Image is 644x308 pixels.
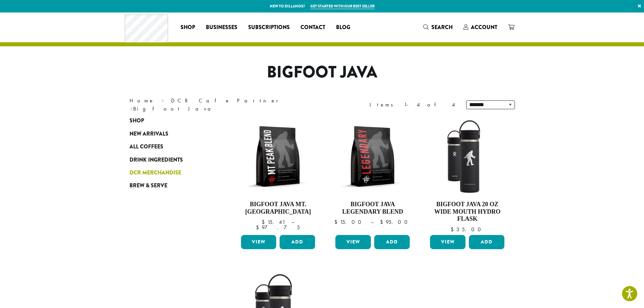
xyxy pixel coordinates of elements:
a: DCR Merchandise [129,166,211,179]
a: Shop [129,114,211,127]
bdi: 15.00 [334,218,364,226]
a: New Arrivals [129,127,211,140]
span: › [130,102,133,113]
bdi: 35.00 [451,226,484,233]
a: DCR Cafe Partner [171,97,283,104]
span: $ [256,224,262,231]
a: Bigfoot Java Mt. [GEOGRAPHIC_DATA] [239,118,317,232]
span: $ [334,218,340,226]
h4: Bigfoot Java Legendary Blend [334,201,411,215]
img: BFJ_MtPeak_12oz-300x300.png [239,118,317,195]
div: Items 1-4 of 4 [369,101,456,109]
img: LO2867-BFJ-Hydro-Flask-20oz-WM-wFlex-Sip-Lid-Black-300x300.jpg [428,118,506,195]
button: Add [280,235,315,249]
a: Drink Ingredients [129,153,211,166]
h4: Bigfoot Java 20 oz Wide Mouth Hydro Flask [428,201,506,223]
span: DCR Merchandise [129,169,181,177]
a: View [335,235,371,249]
span: Contact [301,23,325,32]
span: – [371,218,374,226]
span: $ [451,226,456,233]
a: All Coffees [129,140,211,153]
span: Blog [336,23,350,32]
a: View [241,235,277,249]
h4: Bigfoot Java Mt. [GEOGRAPHIC_DATA] [239,201,317,215]
span: Shop [129,117,144,125]
span: All Coffees [129,143,163,151]
span: Account [471,23,497,31]
span: Subscriptions [248,23,290,32]
bdi: 97.75 [256,224,300,231]
span: – [291,218,294,226]
h1: Bigfoot Java [124,63,520,82]
span: $ [380,218,386,226]
span: $ [262,218,267,226]
a: Bigfoot Java Legendary Blend [334,118,411,232]
button: Add [469,235,504,249]
span: New Arrivals [129,130,168,138]
span: Shop [181,23,195,32]
a: Bigfoot Java 20 oz Wide Mouth Hydro Flask $35.00 [428,118,506,232]
span: Businesses [206,23,237,32]
bdi: 15.41 [262,218,285,226]
span: › [162,94,164,105]
a: Brew & Serve [129,179,211,192]
a: Get started with our best seller [310,3,375,9]
a: Home [129,97,154,104]
a: Search [418,22,458,33]
a: View [430,235,466,249]
span: Drink Ingredients [129,156,183,164]
a: Shop [175,22,200,33]
span: Brew & Serve [129,182,167,190]
span: Search [431,23,453,31]
img: BFJ_Legendary_12oz-300x300.png [334,118,411,195]
button: Add [374,235,410,249]
bdi: 95.00 [380,218,411,226]
nav: Breadcrumb [129,97,312,113]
